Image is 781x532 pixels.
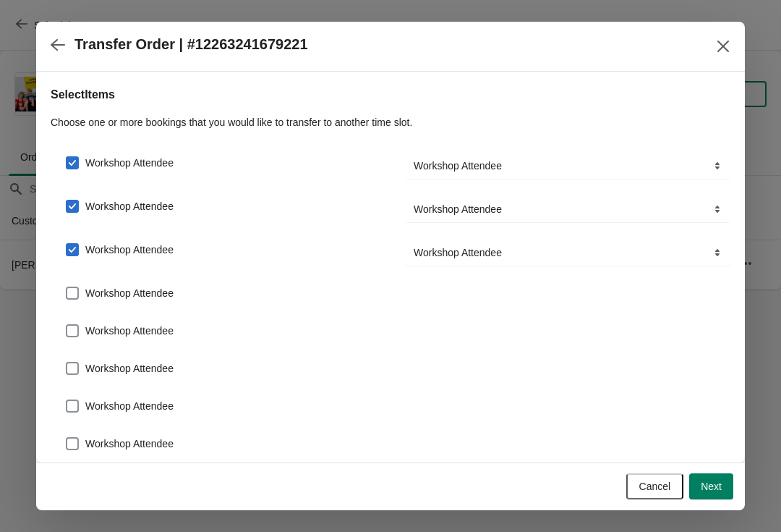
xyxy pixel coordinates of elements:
[85,286,174,300] span: Workshop Attendee
[701,481,722,492] span: Next
[85,399,174,413] span: Workshop Attendee
[51,86,730,104] h2: Select Items
[85,199,174,214] span: Workshop Attendee
[74,36,308,53] h2: Transfer Order | #12263241679221
[710,33,736,59] button: Close
[51,115,730,130] p: Choose one or more bookings that you would like to transfer to another time slot.
[689,473,733,499] button: Next
[85,324,174,338] span: Workshop Attendee
[85,361,174,376] span: Workshop Attendee
[626,473,684,499] button: Cancel
[85,156,174,170] span: Workshop Attendee
[85,436,174,451] span: Workshop Attendee
[639,481,671,492] span: Cancel
[85,242,174,257] span: Workshop Attendee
